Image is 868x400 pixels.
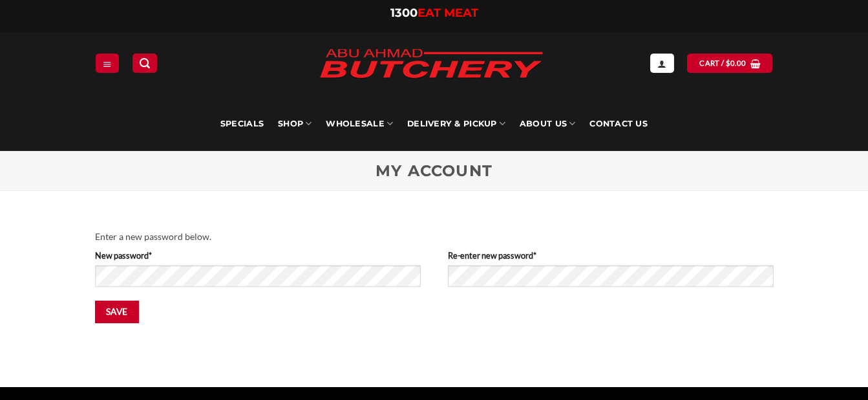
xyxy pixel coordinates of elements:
[95,249,421,262] label: New password
[687,54,772,72] a: View cart
[699,57,746,69] span: Cart /
[220,97,264,151] a: Specials
[407,97,505,151] a: Delivery & Pickup
[726,57,730,69] span: $
[308,40,554,89] img: Abu Ahmad Butchery
[96,54,119,72] a: Menu
[520,97,575,151] a: About Us
[589,97,648,151] a: Contact Us
[650,54,673,72] a: Login
[418,6,478,20] span: EAT MEAT
[326,97,393,151] a: Wholesale
[95,162,774,181] h1: My Account
[95,301,139,323] button: Save
[726,59,746,67] bdi: 0.00
[448,249,774,262] label: Re-enter new password
[390,6,478,20] a: 1300EAT MEAT
[278,97,312,151] a: SHOP
[390,6,418,20] span: 1300
[132,54,157,72] a: Search
[95,230,774,245] p: Enter a new password below.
